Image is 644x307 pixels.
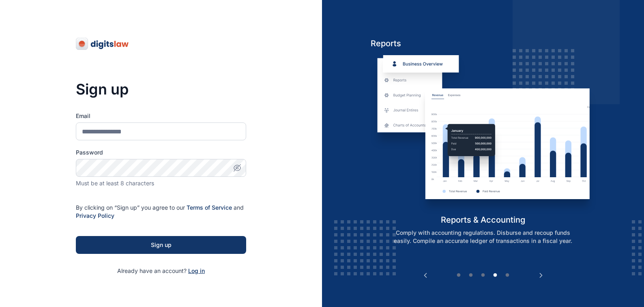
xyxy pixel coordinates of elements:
div: Must be at least 8 characters [76,179,246,187]
label: Password [76,148,246,157]
a: Log in [188,267,205,274]
label: Email [76,112,246,120]
button: 3 [479,271,487,279]
button: Sign up [76,236,246,254]
button: Previous [421,271,429,279]
h3: Sign up [76,81,246,97]
img: reports-and-accounting [371,55,596,214]
a: Privacy Policy [76,212,114,219]
button: 1 [455,271,463,279]
a: Terms of Service [187,204,232,211]
button: Next [537,271,545,279]
h5: Reports [371,38,596,49]
button: 4 [491,271,499,279]
button: 5 [503,271,511,279]
img: digitslaw-logo [76,37,129,50]
p: Already have an account? [76,267,246,275]
h5: reports & accounting [371,214,596,225]
button: 2 [467,271,475,279]
div: Sign up [89,241,233,249]
p: Comply with accounting regulations. Disburse and recoup funds easily. Compile an accurate ledger ... [379,229,587,245]
p: By clicking on “Sign up” you agree to our and [76,204,246,220]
